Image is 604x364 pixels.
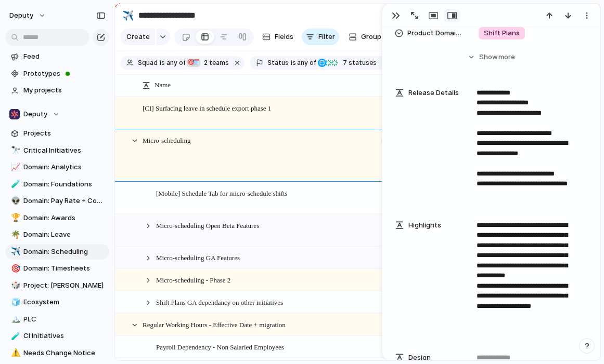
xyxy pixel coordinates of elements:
div: 🧊 [11,296,18,308]
button: Group [343,29,387,45]
span: 7 [340,59,349,66]
button: 🎯🗓️2 teams [186,57,231,69]
div: ✈️ [122,8,134,22]
button: 📈 [9,162,20,172]
a: My projects [5,83,109,98]
button: 🧪 [9,331,20,341]
span: Domain: Pay Rate + Compliance [23,196,106,206]
button: 🏔️ [9,314,20,325]
div: 🎯 [187,59,195,67]
span: is [160,58,165,68]
span: [Mobile] Schedule Tab for micro-schedule shifts [156,187,288,199]
button: 🏆 [9,213,20,223]
a: Feed [5,49,109,64]
span: Fields [275,32,293,42]
span: Filter [318,32,335,42]
button: 🎯 [9,263,20,274]
a: 🏆Domain: Awards [5,210,109,226]
span: Name [155,80,171,90]
span: Needs Change Notice [23,348,106,358]
span: Domain: Leave [23,230,106,240]
button: ✈️ [9,247,20,257]
span: Status [267,58,289,68]
a: 🏔️PLC [5,312,109,327]
span: Micro-scheduling Open Beta Features [156,219,259,231]
div: 🌴Domain: Leave [5,227,109,242]
div: 👽 [11,195,18,207]
span: Micro-scheduling [143,134,190,146]
span: Feed [23,51,106,62]
div: 🔭 [11,144,18,156]
span: Micro-scheduling - Phase 2 [156,274,230,286]
span: Critical Initiatives [23,145,106,156]
span: more [498,52,515,62]
span: Payroll Dependency - Non Salaried Employees [156,341,284,353]
button: 🧊 [9,297,20,307]
span: Project: [PERSON_NAME] [23,280,106,291]
span: Highlights [408,220,441,231]
span: statuses [340,58,377,68]
div: 🗓️ [192,59,200,67]
span: Design [408,353,431,363]
span: teams [201,58,229,68]
div: 🧪 [11,178,18,190]
button: 🌴 [9,230,20,240]
a: Projects [5,126,109,141]
div: ✈️ [11,246,18,258]
div: 🧪 [11,330,18,342]
button: isany of [289,57,318,69]
div: 🎯 [11,263,18,275]
a: 🧪CI Initiatives [5,328,109,344]
div: 🎲 [11,279,18,291]
div: 🌴 [11,229,18,241]
button: isany of [158,57,187,69]
span: [CI] Surfacing leave in schedule export phase 1 [143,102,271,114]
a: ⚠️Needs Change Notice [5,345,109,361]
span: My projects [23,85,106,96]
a: 🎯Domain: Timesheets [5,261,109,276]
span: Ecosystem [23,297,106,307]
button: Fields [258,29,298,45]
span: any of [165,58,185,68]
span: Domain: Scheduling [23,247,106,257]
button: 🧪 [9,179,20,190]
span: Release Details [408,88,459,98]
div: 👽Domain: Pay Rate + Compliance [5,193,109,209]
button: Filter [302,29,339,45]
button: 👽 [9,196,20,206]
span: Micro-scheduling GA Features [156,251,240,263]
span: Shift Plans [484,28,520,38]
a: 🧪Domain: Foundations [5,177,109,192]
span: 2 [201,59,209,66]
a: ✈️Domain: Scheduling [5,244,109,260]
span: Create [126,32,150,42]
span: Domain: Analytics [23,162,106,172]
span: Product Domain Area [407,28,461,38]
span: deputy [9,10,33,21]
a: 🔭Critical Initiatives [5,143,109,158]
span: Domain: Timesheets [23,263,106,274]
button: Showmore [395,48,587,66]
span: Domain: Foundations [23,179,106,190]
span: Squad [138,58,158,68]
a: 🧊Ecosystem [5,294,109,310]
span: any of [296,58,316,68]
button: Deputy [5,106,109,122]
span: CI Initiatives [23,331,106,341]
span: is [291,58,296,68]
span: Show [479,52,498,62]
a: 📈Domain: Analytics [5,159,109,175]
div: 🏔️ [11,313,18,325]
div: ⚠️ [11,347,18,359]
span: Shift Plans GA dependancy on other initiatives [156,296,283,308]
button: ✈️ [120,7,136,24]
span: Regular Working Hours - Effective Date + migration [143,318,286,330]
